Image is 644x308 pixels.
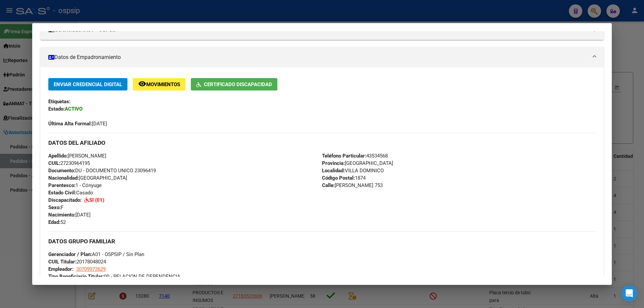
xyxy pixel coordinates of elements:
strong: Discapacitado: [48,197,82,203]
strong: Documento: [48,168,75,174]
span: [GEOGRAPHIC_DATA] [322,160,393,166]
span: Movimientos [146,81,180,87]
span: 43534568 [322,153,388,159]
strong: ACTIVO [65,106,83,112]
h3: DATOS DEL AFILIADO [48,139,596,146]
strong: Parentesco: [48,182,75,188]
button: Movimientos [133,78,185,90]
strong: Apellido: [48,153,68,159]
strong: Estado: [48,106,65,112]
mat-icon: remove_red_eye [138,80,146,88]
span: 1874 [322,175,366,181]
strong: Calle: [322,182,335,188]
strong: Gerenciador / Plan: [48,251,92,257]
strong: Última Alta Formal: [48,121,92,127]
mat-panel-title: Datos de Empadronamiento [48,53,588,61]
span: Casado [48,190,93,196]
h3: DATOS GRUPO FAMILIAR [48,238,596,245]
div: Open Intercom Messenger [621,285,637,301]
span: Certificado Discapacidad [204,81,272,87]
strong: Estado Civil: [48,190,76,196]
span: [PERSON_NAME] 753 [322,182,383,188]
span: A01 - OSPSIP / Sin Plan [48,251,144,257]
span: 1 - Cónyuge [48,182,102,188]
mat-expansion-panel-header: Datos de Empadronamiento [40,47,604,67]
strong: Código Postal: [322,175,355,181]
strong: Etiquetas: [48,99,70,105]
button: Certificado Discapacidad [191,78,277,90]
span: VILLA DOMINICO [322,168,384,174]
span: [GEOGRAPHIC_DATA] [48,175,127,181]
span: 20178048024 [48,259,106,265]
span: 30709973629 [76,266,106,272]
strong: Empleador: [48,266,73,272]
span: 52 [48,219,66,225]
strong: Nacimiento: [48,212,75,218]
span: DU - DOCUMENTO UNICO 23096419 [48,168,156,174]
span: [DATE] [48,121,107,127]
strong: Nacionalidad: [48,175,79,181]
strong: Sexo: [48,204,61,210]
strong: Localidad: [322,168,345,174]
strong: Tipo Beneficiario Titular: [48,273,104,280]
span: 27230964195 [48,160,90,166]
button: Enviar Credencial Digital [48,78,127,90]
span: F [48,204,63,210]
span: [DATE] [48,212,91,218]
span: [PERSON_NAME] [48,153,106,159]
span: Enviar Credencial Digital [54,81,122,87]
strong: CUIL Titular: [48,259,76,265]
strong: CUIL: [48,160,60,166]
strong: Edad: [48,219,60,225]
strong: Teléfono Particular: [322,153,366,159]
strong: SI (01) [89,197,104,203]
strong: Provincia: [322,160,345,166]
span: 00 - RELACION DE DEPENDENCIA [48,273,180,280]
